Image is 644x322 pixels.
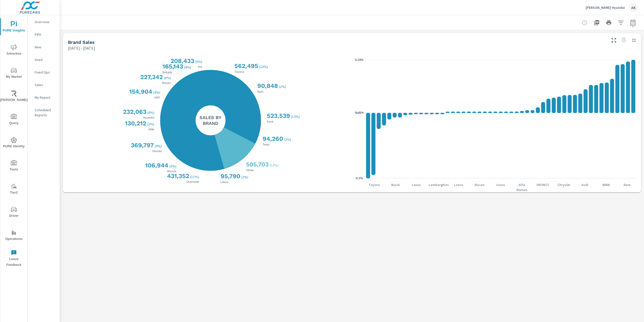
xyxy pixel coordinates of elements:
[147,128,155,131] p: Jeep
[185,180,200,184] p: Chevrolet
[35,32,56,37] p: PIPA
[534,182,552,192] p: INFINITI
[28,94,60,101] div: My Report
[620,36,628,44] span: Select a preset date range to save this widget
[2,183,26,196] span: Tier2
[429,182,446,192] p: Lamborghini
[616,18,626,28] button: Apply Filters
[28,68,60,76] div: Fixed Ops
[492,182,509,192] p: Isuzu
[245,161,269,168] h3: 505,703
[555,182,573,192] p: Chrysler
[629,3,638,12] div: AK
[197,65,203,68] p: Kia
[166,172,189,180] h3: 431,352
[28,31,60,38] div: PIPA
[2,230,26,242] span: Operations
[164,76,172,80] p: ( 6% )
[28,81,60,89] div: Sales
[68,45,95,51] p: [DATE] - [DATE]
[245,169,255,172] p: Other
[162,71,173,74] p: Subaru
[142,116,155,119] p: Hyundai
[0,15,27,270] div: nav menu
[28,18,60,26] div: Overview
[586,5,625,10] p: [PERSON_NAME] Hyundai
[291,114,301,119] p: ( 13% )
[256,90,264,93] p: Ram
[35,108,56,118] p: Scheduled Reports
[366,182,383,192] p: Toyota
[241,175,249,179] p: ( 2% )
[139,74,163,81] h3: 227,342
[618,182,636,192] p: Ram
[630,36,638,44] button: Minimize Widget
[597,182,615,192] p: BMW
[35,45,56,50] p: New
[68,40,95,45] h5: Brand Sales
[610,36,618,44] button: Make Fullscreen
[166,170,177,173] p: Mazda
[220,173,240,180] h3: 95,790
[262,135,283,142] h3: 94,260
[195,59,203,64] p: ( 5% )
[408,182,425,192] p: Lexus
[2,91,26,103] span: [PERSON_NAME]
[259,64,269,69] p: ( 14% )
[355,58,364,62] text: 0.24%
[450,182,467,192] p: Lotus
[35,19,56,24] p: Overview
[262,143,270,146] p: Tesla
[355,111,364,115] text: NaN%
[35,57,56,62] p: Used
[2,114,26,126] span: Query
[151,150,163,153] p: Honda
[195,115,226,126] h5: Sales by Brand
[2,67,26,80] span: My Market
[35,70,56,75] p: Fixed Ops
[35,82,56,87] p: Sales
[576,182,594,192] p: Audi
[2,160,26,172] span: Tools
[604,18,614,28] button: Print Report
[266,120,274,123] p: Ford
[284,137,292,142] p: ( 2% )
[162,63,183,70] h3: 165,143
[124,120,146,127] h3: 130,212
[170,57,194,64] h3: 208,433
[220,181,229,184] p: Lexus
[147,110,155,115] p: ( 6% )
[279,84,287,89] p: ( 2% )
[256,82,278,89] h3: 90,848
[628,18,638,28] button: Select Date Range
[2,21,26,33] span: PURE Insights
[122,108,146,115] h3: 232,063
[355,176,363,180] text: -0.3%
[266,112,290,119] h3: 523,539
[592,18,602,28] button: "Export Report to PDF"
[153,90,161,95] p: ( 4% )
[161,81,172,85] p: Nissan
[471,182,489,192] p: Rivian
[153,96,161,99] p: GMC
[169,164,177,168] p: ( 3% )
[2,44,26,57] span: Advertise
[147,122,155,126] p: ( 3% )
[233,62,258,69] h3: 562,495
[190,174,200,179] p: ( 11% )
[184,65,192,69] p: ( 4% )
[270,163,279,167] p: ( 13% )
[28,106,60,119] div: Scheduled Reports
[130,142,154,149] h3: 369,797
[513,182,531,192] p: Alfa Romeo
[155,144,163,148] p: ( 9% )
[28,56,60,63] div: Used
[128,88,152,95] h3: 154,904
[2,250,26,268] span: Leave Feedback
[233,70,245,74] p: Toyota
[2,137,26,149] span: PURE Identity
[387,182,404,192] p: Buick
[144,162,168,169] h3: 106,944
[28,43,60,51] div: New
[35,95,56,100] p: My Report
